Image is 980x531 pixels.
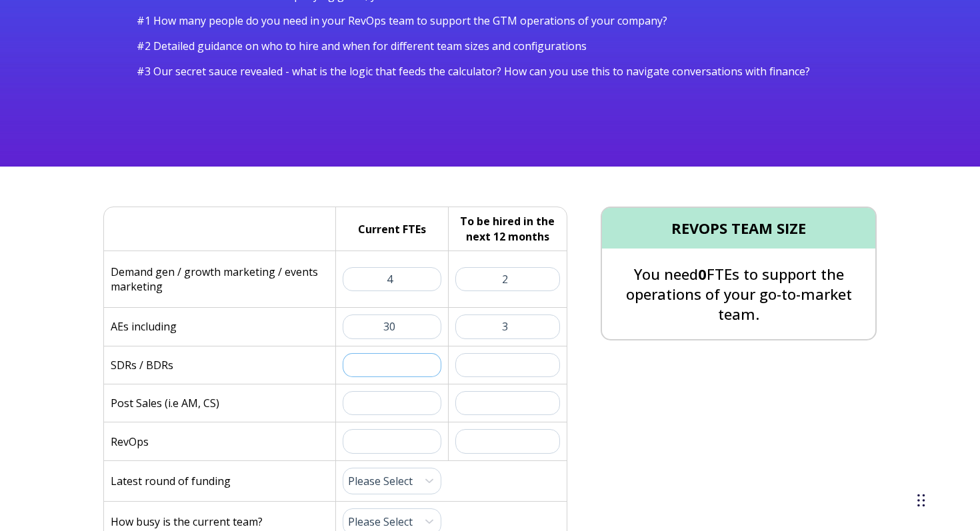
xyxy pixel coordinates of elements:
p: RevOps [111,434,149,449]
p: You need FTEs to support the operations of your go-to-market team. [602,264,875,324]
h5: To be hired in the next 12 months [455,214,561,244]
p: SDRs / BDRs [111,358,173,372]
span: #3 Our secret sauce revealed - what is the logic that feeds the calculator? How can you use this ... [137,64,810,79]
p: How busy is the current team? [111,514,263,529]
span: 0 [698,264,707,284]
p: Latest round of funding [111,474,231,488]
p: Post Sales (i.e AM, CS) [111,396,219,410]
h4: REVOPS TEAM SIZE [602,208,875,249]
p: Demand gen / growth marketing / events marketing [111,265,329,294]
span: #1 How many people do you need in your RevOps team to support the GTM operations of your company? [137,13,667,28]
p: AEs including [111,319,177,334]
div: Drag [917,480,925,520]
span: #2 Detailed guidance on who to hire and when for different team sizes and configurations [137,39,587,53]
iframe: Chat Widget [740,344,980,531]
h5: Current FTEs [358,222,426,237]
